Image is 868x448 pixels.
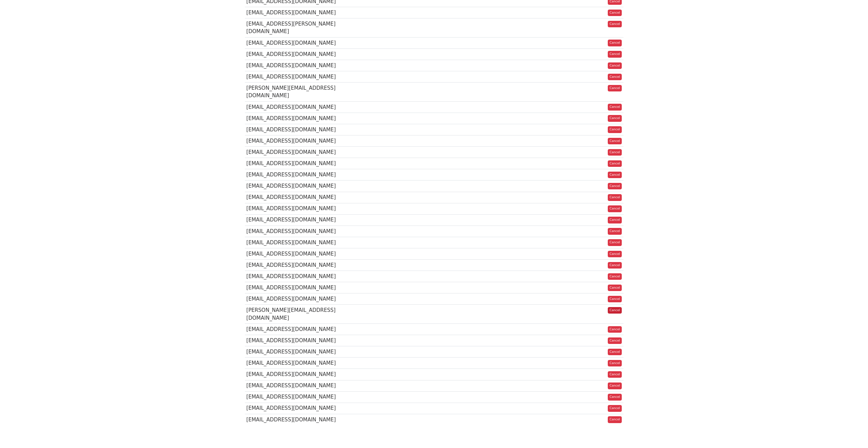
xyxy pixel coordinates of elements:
[608,285,622,291] a: Cancel
[608,228,622,235] a: Cancel
[608,326,622,333] a: Cancel
[245,324,346,335] td: [EMAIL_ADDRESS][DOMAIN_NAME]
[608,217,622,223] a: Cancel
[245,180,346,192] td: [EMAIL_ADDRESS][DOMAIN_NAME]
[608,337,622,344] a: Cancel
[608,21,622,28] a: Cancel
[245,248,346,259] td: [EMAIL_ADDRESS][DOMAIN_NAME]
[245,380,346,391] td: [EMAIL_ADDRESS][DOMAIN_NAME]
[608,194,622,201] a: Cancel
[245,237,346,248] td: [EMAIL_ADDRESS][DOMAIN_NAME]
[608,416,622,423] a: Cancel
[608,382,622,389] a: Cancel
[245,192,346,203] td: [EMAIL_ADDRESS][DOMAIN_NAME]
[608,74,622,81] a: Cancel
[608,262,622,269] a: Cancel
[608,405,622,412] a: Cancel
[245,403,346,414] td: [EMAIL_ADDRESS][DOMAIN_NAME]
[608,239,622,246] a: Cancel
[245,271,346,282] td: [EMAIL_ADDRESS][DOMAIN_NAME]
[245,346,346,358] td: [EMAIL_ADDRESS][DOMAIN_NAME]
[245,135,346,147] td: [EMAIL_ADDRESS][DOMAIN_NAME]
[245,369,346,380] td: [EMAIL_ADDRESS][DOMAIN_NAME]
[245,60,346,71] td: [EMAIL_ADDRESS][DOMAIN_NAME]
[245,48,346,60] td: [EMAIL_ADDRESS][DOMAIN_NAME]
[608,205,622,212] a: Cancel
[608,360,622,367] a: Cancel
[608,138,622,145] a: Cancel
[608,172,622,178] a: Cancel
[245,335,346,346] td: [EMAIL_ADDRESS][DOMAIN_NAME]
[245,7,346,18] td: [EMAIL_ADDRESS][DOMAIN_NAME]
[245,260,346,271] td: [EMAIL_ADDRESS][DOMAIN_NAME]
[608,183,622,190] a: Cancel
[245,71,346,83] td: [EMAIL_ADDRESS][DOMAIN_NAME]
[834,415,868,448] div: Sohbet Aracı
[245,391,346,403] td: [EMAIL_ADDRESS][DOMAIN_NAME]
[245,18,346,38] td: [EMAIL_ADDRESS][PERSON_NAME][DOMAIN_NAME]
[608,273,622,280] a: Cancel
[245,169,346,180] td: [EMAIL_ADDRESS][DOMAIN_NAME]
[608,394,622,401] a: Cancel
[608,307,622,314] a: Cancel
[608,85,622,92] a: Cancel
[608,115,622,122] a: Cancel
[245,203,346,214] td: [EMAIL_ADDRESS][DOMAIN_NAME]
[245,158,346,169] td: [EMAIL_ADDRESS][DOMAIN_NAME]
[608,296,622,303] a: Cancel
[608,40,622,46] a: Cancel
[608,251,622,258] a: Cancel
[608,149,622,156] a: Cancel
[245,113,346,124] td: [EMAIL_ADDRESS][DOMAIN_NAME]
[608,160,622,167] a: Cancel
[608,51,622,58] a: Cancel
[608,371,622,378] a: Cancel
[608,10,622,16] a: Cancel
[245,414,346,425] td: [EMAIL_ADDRESS][DOMAIN_NAME]
[245,37,346,48] td: [EMAIL_ADDRESS][DOMAIN_NAME]
[245,101,346,113] td: [EMAIL_ADDRESS][DOMAIN_NAME]
[834,415,868,448] iframe: Chat Widget
[245,358,346,369] td: [EMAIL_ADDRESS][DOMAIN_NAME]
[245,214,346,226] td: [EMAIL_ADDRESS][DOMAIN_NAME]
[245,147,346,158] td: [EMAIL_ADDRESS][DOMAIN_NAME]
[608,126,622,133] a: Cancel
[245,293,346,305] td: [EMAIL_ADDRESS][DOMAIN_NAME]
[608,349,622,356] a: Cancel
[245,124,346,135] td: [EMAIL_ADDRESS][DOMAIN_NAME]
[608,104,622,111] a: Cancel
[245,83,346,102] td: [PERSON_NAME][EMAIL_ADDRESS][DOMAIN_NAME]
[608,62,622,69] a: Cancel
[245,282,346,293] td: [EMAIL_ADDRESS][DOMAIN_NAME]
[245,305,346,324] td: [PERSON_NAME][EMAIL_ADDRESS][DOMAIN_NAME]
[245,226,346,237] td: [EMAIL_ADDRESS][DOMAIN_NAME]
